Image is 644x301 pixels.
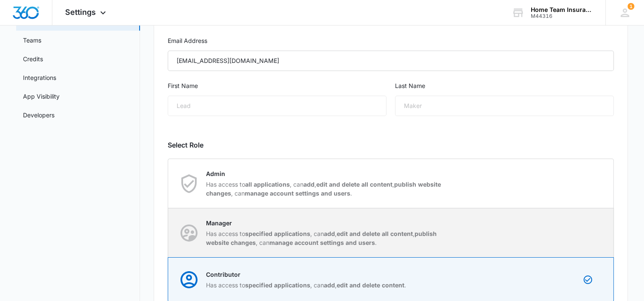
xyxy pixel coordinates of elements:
[206,219,445,227] p: Manager
[531,6,593,13] div: account name
[337,230,413,237] strong: edit and delete all content
[23,111,54,119] a: Developers
[245,281,310,289] strong: specified applications
[245,181,290,188] strong: all applications
[168,36,614,45] label: Email Address
[303,181,315,188] strong: add
[324,281,335,289] strong: add
[269,239,375,246] strong: manage account settings and users
[245,230,310,237] strong: specified applications
[245,190,350,197] strong: manage account settings and users
[168,140,614,150] h2: Select Role
[65,8,96,17] span: Settings
[23,36,41,45] a: Teams
[206,180,445,198] p: Has access to , can , , , can .
[531,13,593,19] div: account id
[168,81,386,91] label: First Name
[627,3,634,10] span: 1
[206,229,445,247] p: Has access to , can , , , can .
[316,181,392,188] strong: edit and delete all content
[23,73,56,82] a: Integrations
[23,54,43,63] a: Credits
[23,92,60,101] a: App Visibility
[206,169,445,178] p: Admin
[337,281,404,289] strong: edit and delete content
[206,281,406,290] p: Has access to , can , .
[395,81,614,91] label: Last Name
[206,270,406,279] p: Contributor
[324,230,335,237] strong: add
[23,17,79,26] a: Users & Permissions
[627,3,634,10] div: notifications count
